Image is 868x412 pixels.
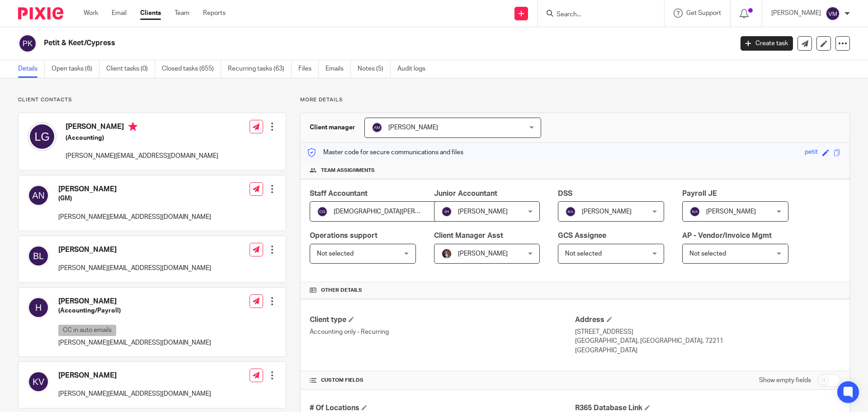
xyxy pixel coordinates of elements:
img: svg%3E [28,245,49,267]
h3: Client manager [310,123,355,132]
img: svg%3E [441,206,452,217]
p: [GEOGRAPHIC_DATA] [575,346,840,355]
a: Details [18,60,45,78]
p: [PERSON_NAME][EMAIL_ADDRESS][DOMAIN_NAME] [58,389,211,398]
p: Master code for secure communications and files [307,148,463,157]
span: Get Support [686,10,721,16]
p: [PERSON_NAME][EMAIL_ADDRESS][DOMAIN_NAME] [58,264,211,273]
p: [PERSON_NAME] [771,9,821,18]
span: Team assignments [321,167,375,174]
a: Notes (5) [358,60,391,78]
p: [PERSON_NAME][EMAIL_ADDRESS][DOMAIN_NAME] [58,213,211,222]
a: Client tasks (0) [106,60,155,78]
p: CC in auto emails [58,325,116,336]
p: [STREET_ADDRESS] [575,327,840,336]
span: Other details [321,287,362,294]
h5: (Accounting/Payroll) [58,306,211,315]
p: More details [300,96,850,104]
img: svg%3E [317,206,328,217]
span: Operations support [310,232,377,239]
a: Files [298,60,319,78]
h4: [PERSON_NAME] [66,122,218,133]
p: [GEOGRAPHIC_DATA], [GEOGRAPHIC_DATA], 72211 [575,336,840,346]
label: Show empty fields [759,376,811,385]
h4: [PERSON_NAME] [58,245,211,255]
img: Profile%20picture%20JUS.JPG [441,248,452,259]
h5: (Accounting) [66,133,218,142]
img: svg%3E [826,6,840,21]
a: Closed tasks (655) [162,60,221,78]
h4: [PERSON_NAME] [58,185,211,194]
img: svg%3E [18,34,37,53]
img: svg%3E [28,297,49,318]
span: DSS [558,190,572,197]
span: Not selected [689,251,726,257]
a: Create task [741,36,793,51]
a: Emails [325,60,351,78]
h4: CUSTOM FIELDS [310,377,575,384]
span: Not selected [317,251,354,257]
span: AP - Vendor/Invoice Mgmt [682,232,772,239]
span: GCS Assignee [558,232,606,239]
span: [PERSON_NAME] [458,208,508,215]
p: Client contacts [18,96,286,104]
p: [PERSON_NAME][EMAIL_ADDRESS][DOMAIN_NAME] [66,152,218,161]
p: Accounting only - Recurring [310,327,575,336]
img: svg%3E [565,206,576,217]
a: Open tasks (6) [52,60,99,78]
a: Recurring tasks (63) [228,60,292,78]
img: svg%3E [28,371,49,393]
h4: Address [575,315,840,325]
span: [PERSON_NAME] [706,208,756,215]
a: Email [112,9,127,18]
span: Not selected [565,251,602,257]
img: svg%3E [28,185,49,206]
a: Reports [203,9,226,18]
span: Staff Accountant [310,190,368,197]
a: Audit logs [397,60,432,78]
img: Pixie [18,7,63,19]
a: Work [84,9,98,18]
div: petit [805,147,818,158]
h2: Petit & Keet/Cypress [44,38,590,48]
h4: [PERSON_NAME] [58,371,211,380]
img: svg%3E [689,206,700,217]
h4: [PERSON_NAME] [58,297,211,306]
h4: Client type [310,315,575,325]
span: [PERSON_NAME] [582,208,632,215]
a: Clients [140,9,161,18]
span: Payroll JE [682,190,717,197]
p: [PERSON_NAME][EMAIL_ADDRESS][DOMAIN_NAME] [58,338,211,347]
a: Team [175,9,189,18]
span: [PERSON_NAME] [458,251,508,257]
span: [PERSON_NAME] [388,124,438,131]
span: Junior Accountant [434,190,497,197]
img: svg%3E [372,122,382,133]
span: Client Manager Asst [434,232,503,239]
h5: (GM) [58,194,211,203]
img: svg%3E [28,122,57,151]
input: Search [556,11,637,19]
i: Primary [128,122,137,131]
span: [DEMOGRAPHIC_DATA][PERSON_NAME] [334,208,451,215]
